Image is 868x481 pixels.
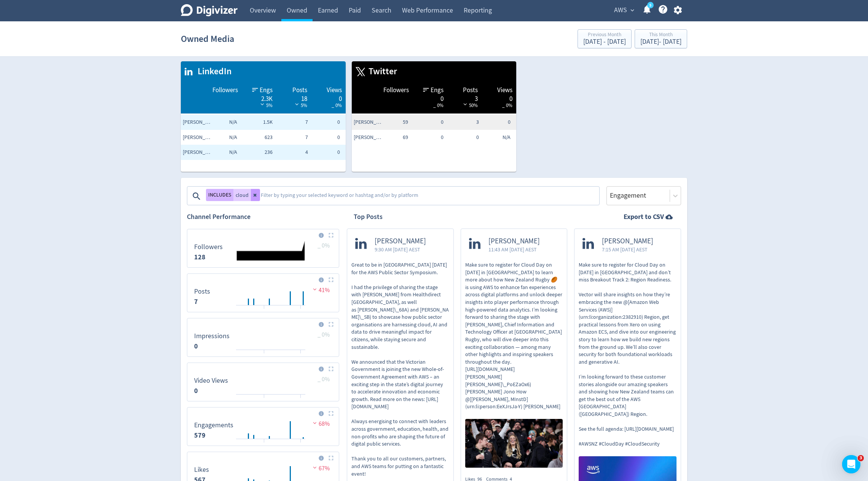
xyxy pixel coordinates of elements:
[236,192,249,198] span: cloud
[647,2,654,8] a: 5
[354,118,384,126] span: Jamie Simon
[327,86,342,95] span: Views
[194,386,198,395] strong: 0
[329,277,333,282] img: Placeholder
[296,397,306,403] text: 25/08
[239,130,274,145] td: 623
[579,261,677,448] p: Make sure to register for Cloud Day on [DATE] in [GEOGRAPHIC_DATA] and don’t miss Breakout Track ...
[318,376,330,383] span: _ 0%
[274,145,310,160] td: 4
[274,115,310,130] td: 7
[311,286,330,294] span: 41%
[842,455,860,473] iframe: Intercom live chat
[183,118,213,126] span: Louise Stigwood
[274,130,310,145] td: 7
[329,411,333,416] img: Placeholder
[183,134,213,141] span: Jamie Simon
[315,94,342,101] div: 0
[183,149,213,156] span: Manuel Bohnet
[311,465,319,470] img: negative-performance.svg
[194,287,210,296] dt: Posts
[578,29,632,48] button: Previous Month[DATE] - [DATE]
[502,102,512,109] span: _ 0%
[190,277,336,309] svg: Posts 7
[292,86,307,95] span: Posts
[187,212,339,222] h2: Channel Performance
[640,32,681,38] div: This Month
[311,286,319,292] img: negative-performance.svg
[640,38,681,45] div: [DATE] - [DATE]
[583,38,626,45] div: [DATE] - [DATE]
[602,246,653,253] span: 7:15 AM [DATE] AEST
[194,65,231,78] span: LinkedIn
[352,61,517,172] table: customized table
[296,353,306,358] text: 25/08
[190,411,336,443] svg: Engagements 579
[497,86,512,95] span: Views
[649,3,651,8] text: 5
[461,102,478,109] span: 50%
[204,115,239,130] td: N/A
[296,308,306,313] text: 25/08
[383,86,409,95] span: Followers
[296,442,306,447] text: 25/08
[194,376,228,385] dt: Video Views
[258,102,273,109] span: 5%
[461,229,567,470] a: [PERSON_NAME]11:43 AM [DATE] AESTMake sure to register for Cloud Day on [DATE] in [GEOGRAPHIC_DAT...
[485,94,512,101] div: 0
[318,331,330,339] span: _ 0%
[190,232,336,264] svg: Followers 128
[329,455,333,460] img: Placeholder
[293,102,307,109] span: 5%
[310,115,345,130] td: 0
[206,189,233,201] button: INCLUDES
[239,145,274,160] td: 236
[194,421,233,430] dt: Engagements
[481,130,516,145] td: N/A
[375,115,410,130] td: 59
[194,342,198,351] strong: 0
[194,243,223,251] dt: Followers
[194,332,230,340] dt: Impressions
[465,419,563,468] img: https://media.cf.digivizer.com/images/linkedin-139040988-urn:li:share:7358311762347143168-c38fc8e...
[481,115,516,130] td: 0
[311,420,330,428] span: 68%
[583,32,626,38] div: Previous Month
[354,212,383,222] h2: Top Posts
[239,115,274,130] td: 1.5K
[318,242,330,249] span: _ 0%
[463,86,478,95] span: Posts
[354,134,384,141] span: Louise Stigwood
[375,130,410,145] td: 69
[260,353,269,358] text: 11/08
[204,130,239,145] td: N/A
[461,101,469,107] img: negative-performance-white.svg
[194,465,209,474] dt: Likes
[329,322,333,327] img: Placeholder
[614,4,627,16] span: AWS
[194,252,206,262] strong: 128
[416,94,444,101] div: 0
[410,130,445,145] td: 0
[181,61,346,172] table: customized table
[624,212,664,222] strong: Export to CSV
[310,130,345,145] td: 0
[465,261,563,411] p: Make sure to register for Cloud Day on [DATE] in [GEOGRAPHIC_DATA] to learn more about how New Ze...
[260,397,269,403] text: 11/08
[488,246,540,253] span: 11:43 AM [DATE] AEST
[190,366,336,398] svg: Video Views 0
[611,4,636,16] button: AWS
[858,455,864,461] span: 3
[194,297,198,306] strong: 7
[293,101,301,107] img: negative-performance-white.svg
[311,465,330,472] span: 67%
[204,145,239,160] td: N/A
[451,94,478,101] div: 3
[311,420,319,426] img: negative-performance.svg
[410,115,445,130] td: 0
[212,86,238,95] span: Followers
[246,94,273,101] div: 2.3K
[365,65,397,78] span: Twitter
[629,7,636,14] span: expand_more
[635,29,687,48] button: This Month[DATE]- [DATE]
